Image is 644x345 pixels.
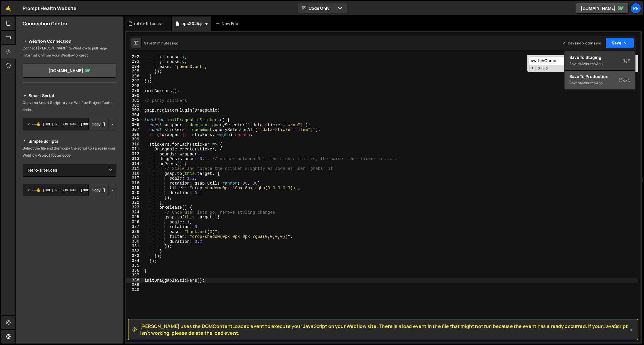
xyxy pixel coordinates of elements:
div: 335 [126,263,143,268]
div: 324 [126,210,143,215]
div: 294 [126,64,143,69]
div: retro-filter.css [134,21,164,26]
button: Save to ProductionS Saved4 minutes ago [565,71,635,90]
div: Prompt Health Website [23,5,76,12]
div: 315 [126,166,143,171]
div: 313 [126,156,143,161]
div: 297 [126,79,143,84]
a: [DOMAIN_NAME] [23,64,116,78]
div: 330 [126,239,143,244]
div: Save to Production [569,74,630,79]
h2: Simple Scripts [23,138,116,145]
div: 4 minutes ago [580,80,603,85]
div: 4 minutes ago [580,61,603,66]
span: Toggle Replace mode [529,66,536,71]
div: 292 [126,54,143,59]
div: Saved [144,41,178,46]
div: 305 [126,117,143,122]
div: 327 [126,224,143,229]
div: 314 [126,161,143,166]
div: 325 [126,215,143,220]
div: Saved [569,60,630,67]
h2: Smart Script [23,92,116,99]
input: Search for [529,57,603,65]
div: 301 [126,98,143,103]
div: 311 [126,147,143,152]
button: Save [605,38,634,48]
div: 298 [126,84,143,89]
div: Dev and prod in sync [562,41,602,46]
a: Pr [630,3,641,14]
button: Copy [88,118,108,130]
div: 300 [126,93,143,98]
p: Copy the Smart Script to your Webflow Project footer code. [23,99,116,113]
div: 317 [126,176,143,181]
div: 309 [126,137,143,142]
div: 333 [126,253,143,258]
div: 306 [126,122,143,127]
a: [DOMAIN_NAME] [576,3,629,14]
div: 304 [126,113,143,118]
a: 🤙 [1,1,16,15]
div: 322 [126,200,143,205]
div: 4 minutes ago [155,41,178,46]
div: 310 [126,142,143,147]
div: 303 [126,108,143,113]
div: 334 [126,258,143,263]
iframe: YouTube video player [23,206,117,259]
h2: Webflow Connection [23,38,116,45]
button: Code Only [297,3,347,14]
div: Button group with nested dropdown [88,184,116,196]
div: pps2025.js [181,21,204,26]
div: 336 [126,268,143,273]
div: 332 [126,249,143,254]
p: Select the file and then copy the script to a page in your Webflow Project footer code. [23,145,116,159]
span: S [618,77,630,83]
textarea: <!--🤙 [URL][PERSON_NAME][DOMAIN_NAME]> <script>document.addEventListener("DOMContentLoaded", func... [23,184,116,196]
p: Connect [PERSON_NAME] to Webflow to pull page information from your Webflow project [23,45,116,59]
div: 326 [126,220,143,225]
div: 340 [126,288,143,293]
div: 339 [126,283,143,288]
div: 331 [126,244,143,249]
span: S [623,58,630,64]
button: Save to StagingS Saved4 minutes ago [565,52,635,71]
div: 338 [126,278,143,283]
div: 320 [126,190,143,195]
div: 316 [126,171,143,176]
iframe: YouTube video player [23,263,117,316]
div: 296 [126,74,143,79]
h2: Connection Center [23,20,68,27]
div: 318 [126,181,143,186]
span: [PERSON_NAME] uses the DOMContentLoaded event to execute your JavaScript on your Webflow site. Th... [140,323,628,336]
div: 329 [126,234,143,239]
div: 293 [126,59,143,64]
div: Save to Staging [569,54,630,60]
div: Button group with nested dropdown [88,118,116,130]
div: 319 [126,185,143,190]
div: New File [216,21,240,26]
div: 308 [126,132,143,137]
div: 323 [126,205,143,210]
div: 328 [126,229,143,234]
div: 295 [126,69,143,74]
div: 337 [126,273,143,278]
span: 2 of 2 [536,66,551,71]
button: Copy [88,184,108,196]
div: 312 [126,152,143,157]
div: 299 [126,88,143,93]
div: 321 [126,195,143,200]
textarea: <!--🤙 [URL][PERSON_NAME][DOMAIN_NAME]> <script>document.addEventListener("DOMContentLoaded", func... [23,118,116,130]
div: 302 [126,103,143,108]
div: Saved [569,79,630,87]
div: 307 [126,127,143,132]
